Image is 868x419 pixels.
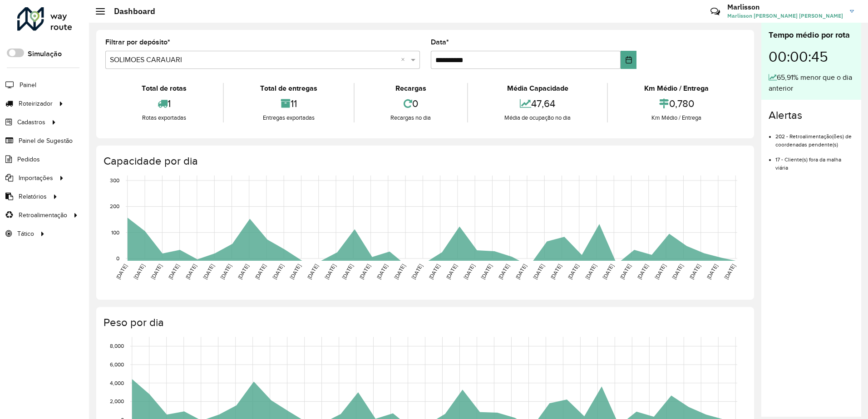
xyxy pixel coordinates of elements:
[254,263,267,280] text: [DATE]
[514,263,528,280] text: [DATE]
[602,263,615,280] text: [DATE]
[19,173,53,183] span: Importações
[357,94,465,113] div: 0
[20,80,36,90] span: Painel
[410,263,424,280] text: [DATE]
[463,263,476,280] text: [DATE]
[226,83,351,94] div: Total de entregas
[769,72,854,94] div: 65,91% menor que o dia anterior
[104,316,745,329] h4: Peso por dia
[105,6,155,16] h2: Dashboard
[549,263,562,280] text: [DATE]
[19,210,67,220] span: Retroalimentação
[431,37,449,48] label: Data
[705,2,725,21] a: Contato Rápido
[769,109,854,122] h4: Alertas
[610,94,743,113] div: 0,780
[105,37,170,48] label: Filtrar por depósito
[357,83,465,94] div: Recargas
[602,3,697,27] div: Críticas? Dúvidas? Elogios? Sugestões? Entre em contato conosco!
[108,94,221,113] div: 1
[610,113,743,122] div: Km Médio / Entrega
[688,263,701,280] text: [DATE]
[226,94,351,113] div: 11
[470,83,605,94] div: Média Capacidade
[110,361,124,367] text: 6,000
[110,343,124,349] text: 8,000
[532,263,545,280] text: [DATE]
[727,12,843,20] span: Marlisson [PERSON_NAME] [PERSON_NAME]
[150,263,163,280] text: [DATE]
[357,113,465,122] div: Recargas no dia
[619,263,632,280] text: [DATE]
[108,83,221,94] div: Total de rotas
[358,263,371,280] text: [DATE]
[110,380,124,386] text: 4,000
[769,29,854,41] div: Tempo médio por rota
[470,113,605,122] div: Média de ocupação no dia
[775,126,854,149] li: 202 - Retroalimentação(ões) de coordenadas pendente(s)
[723,263,736,280] text: [DATE]
[584,263,597,280] text: [DATE]
[775,149,854,172] li: 17 - Cliente(s) fora da malha viária
[104,155,745,168] h4: Capacidade por dia
[110,398,124,404] text: 2,000
[19,136,73,146] span: Painel de Sugestão
[289,263,302,280] text: [DATE]
[480,263,493,280] text: [DATE]
[393,263,406,280] text: [DATE]
[17,155,40,164] span: Pedidos
[428,263,441,280] text: [DATE]
[226,113,351,122] div: Entregas exportadas
[115,263,128,280] text: [DATE]
[375,263,389,280] text: [DATE]
[111,229,119,235] text: 100
[110,177,119,183] text: 300
[497,263,510,280] text: [DATE]
[19,99,53,108] span: Roteirizador
[167,263,180,280] text: [DATE]
[727,3,843,11] h3: Marlisson
[470,94,605,113] div: 47,64
[705,263,719,280] text: [DATE]
[621,51,636,69] button: Choose Date
[19,192,47,201] span: Relatórios
[445,263,458,280] text: [DATE]
[133,263,146,280] text: [DATE]
[237,263,250,280] text: [DATE]
[202,263,215,280] text: [DATE]
[306,263,319,280] text: [DATE]
[219,263,232,280] text: [DATE]
[401,54,409,65] span: Clear all
[271,263,285,280] text: [DATE]
[17,229,34,239] span: Tático
[110,203,119,209] text: 200
[671,263,684,280] text: [DATE]
[184,263,197,280] text: [DATE]
[341,263,354,280] text: [DATE]
[636,263,649,280] text: [DATE]
[769,41,854,72] div: 00:00:45
[108,113,221,122] div: Rotas exportadas
[324,263,337,280] text: [DATE]
[610,83,743,94] div: Km Médio / Entrega
[17,117,45,127] span: Cadastros
[567,263,580,280] text: [DATE]
[654,263,667,280] text: [DATE]
[28,49,62,59] label: Simulação
[116,255,119,261] text: 0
